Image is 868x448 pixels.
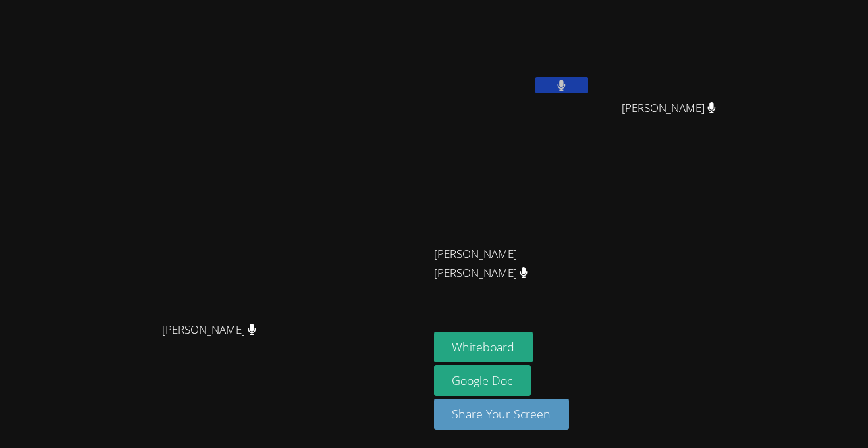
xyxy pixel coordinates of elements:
[434,365,531,396] a: Google Doc
[434,399,570,430] button: Share Your Screen
[434,245,580,283] span: [PERSON_NAME] [PERSON_NAME]
[162,320,256,339] span: [PERSON_NAME]
[434,332,533,362] button: Whiteboard
[622,99,716,118] span: [PERSON_NAME]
